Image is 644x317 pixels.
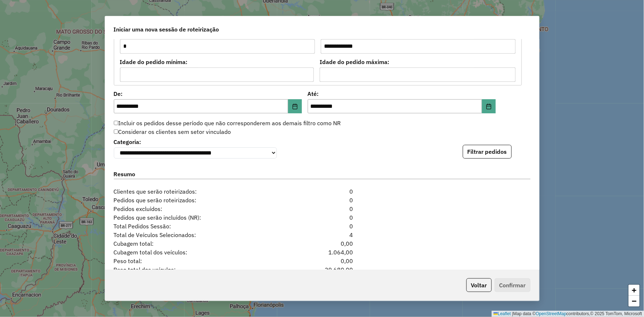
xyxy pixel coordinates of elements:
button: Filtrar pedidos [463,145,512,158]
div: 0 [287,196,358,204]
label: Categoria: [114,138,277,146]
div: 0,00 [287,239,358,248]
span: Total Pedidos Sessão: [109,222,287,231]
span: Peso total: [109,257,287,265]
span: Clientes que serão roteirizados: [109,187,287,196]
label: Idade do pedido mínima: [120,58,314,66]
span: Cubagem total dos veículos: [109,248,287,257]
label: Incluir os pedidos desse período que não corresponderem aos demais filtro como NR [114,119,341,127]
div: 0,00 [287,257,358,265]
label: Idade do pedido máxima: [320,58,516,66]
span: Cubagem total: [109,239,287,248]
a: OpenStreetMap [536,311,567,316]
div: 4 [287,231,358,239]
span: Peso total dos veículos: [109,265,287,274]
input: Considerar os clientes sem setor vinculado [114,129,119,134]
button: Choose Date [288,99,302,114]
span: Iniciar uma nova sessão de roteirização [114,25,219,34]
span: + [632,286,637,295]
span: Pedidos que serão roteirizados: [109,196,287,204]
span: Pedidos excluídos: [109,204,287,213]
label: Até: [308,89,496,98]
button: Choose Date [482,99,496,114]
a: Leaflet [494,311,511,316]
label: De: [114,89,302,98]
div: 1.064,00 [287,248,358,257]
input: Incluir os pedidos desse período que não corresponderem aos demais filtro como NR [114,121,119,125]
div: Map data © contributors,© 2025 TomTom, Microsoft [492,311,644,317]
div: 0 [287,222,358,231]
span: Total de Veículos Selecionados: [109,231,287,239]
div: 0 [287,204,358,213]
span: Pedidos que serão incluídos (NR): [109,213,287,222]
span: | [512,311,513,316]
div: 0 [287,213,358,222]
div: 29.680,00 [287,265,358,274]
span: − [632,296,637,305]
a: Zoom out [629,296,640,307]
label: Resumo [114,170,531,179]
a: Zoom in [629,285,640,296]
div: 0 [287,187,358,196]
label: Considerar os clientes sem setor vinculado [114,127,231,136]
button: Voltar [466,278,492,292]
